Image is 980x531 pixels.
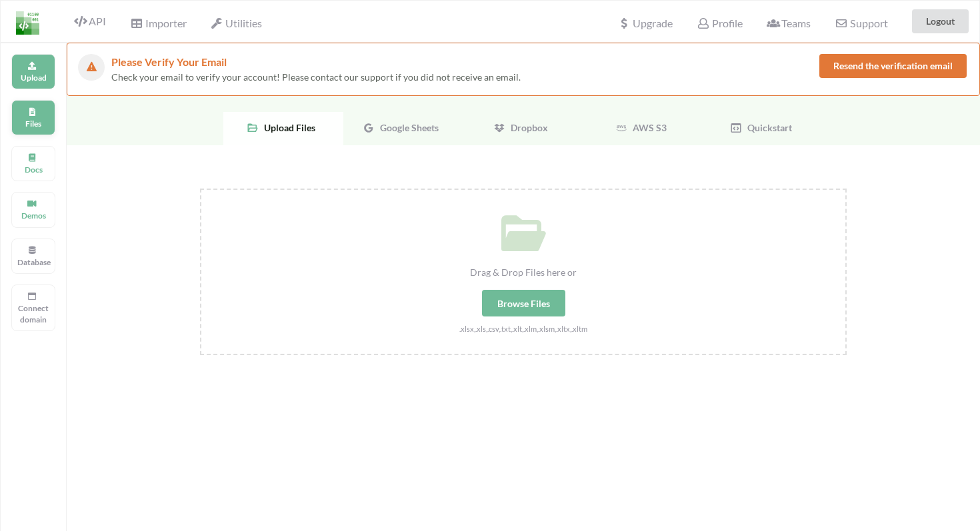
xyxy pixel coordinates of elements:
[505,122,548,133] span: Dropbox
[17,302,49,325] p: Connect domain
[375,122,439,133] span: Google Sheets
[819,54,967,78] button: Resend the verification email
[17,257,49,268] p: Database
[259,122,315,133] span: Upload Files
[835,18,887,29] span: Support
[17,164,49,175] p: Docs
[459,324,587,333] small: .xlsx,.xls,.csv,.txt,.xlt,.xlm,.xlsm,.xltx,.xltm
[742,122,792,133] span: Quickstart
[17,72,49,83] p: Upload
[111,71,521,83] span: Check your email to verify your account! Please contact our support if you did not receive an email.
[17,118,49,129] p: Files
[618,18,673,29] span: Upgrade
[697,17,742,29] span: Profile
[201,265,845,279] div: Drag & Drop Files here or
[912,9,969,33] button: Logout
[130,17,186,29] span: Importer
[627,122,667,133] span: AWS S3
[17,210,49,221] p: Demos
[16,11,39,35] img: LogoIcon.png
[767,17,811,29] span: Teams
[74,15,106,27] span: API
[482,290,565,316] div: Browse Files
[111,55,227,68] span: Please Verify Your Email
[211,17,262,29] span: Utilities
